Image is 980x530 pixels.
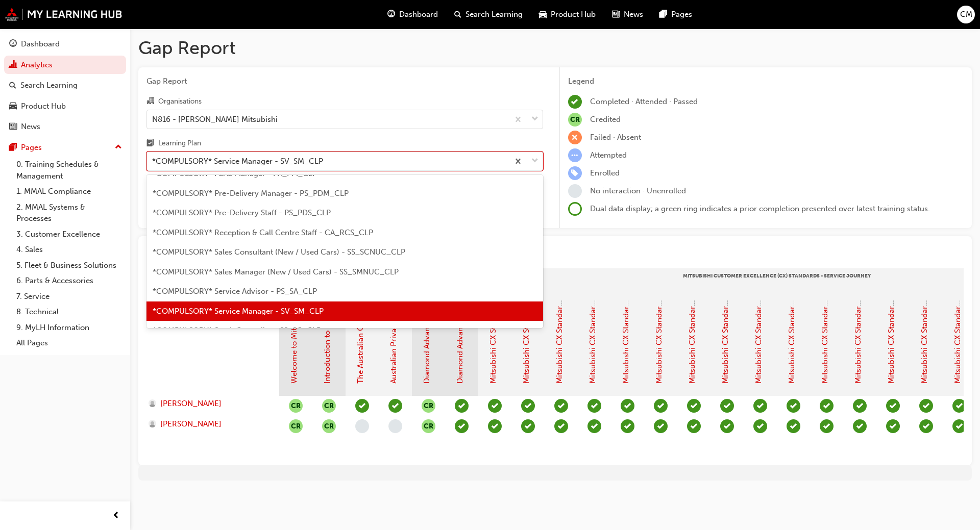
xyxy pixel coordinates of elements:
[612,8,620,21] span: news-icon
[621,419,634,433] span: learningRecordVerb_PASS-icon
[160,398,222,410] span: [PERSON_NAME]
[952,419,966,433] span: learningRecordVerb_PASS-icon
[587,419,601,433] span: learningRecordVerb_PASS-icon
[152,113,278,125] div: N816 - [PERSON_NAME] Mitsubishi
[886,419,900,433] span: learningRecordVerb_PASS-icon
[568,148,582,162] span: learningRecordVerb_ATTEMPT-icon
[115,141,122,154] span: up-icon
[12,320,126,336] a: 9. MyLH Information
[521,419,535,433] span: learningRecordVerb_PASS-icon
[12,258,126,273] a: 5. Fleet & Business Solutions
[4,35,126,54] a: Dashboard
[12,335,126,351] a: All Pages
[5,8,122,21] img: mmal
[12,242,126,258] a: 4. Sales
[753,419,767,433] span: learningRecordVerb_PASS-icon
[152,156,323,167] div: *COMPULSORY* Service Manager - SV_SM_CLP
[4,97,126,116] a: Product Hub
[289,399,303,413] button: null-icon
[919,399,933,413] span: learningRecordVerb_PASS-icon
[21,38,60,50] div: Dashboard
[590,97,698,106] span: Completed · Attended · Passed
[886,399,900,413] span: learningRecordVerb_PASS-icon
[322,399,336,413] span: null-icon
[160,418,222,430] span: [PERSON_NAME]
[624,9,643,20] span: News
[604,4,651,25] a: news-iconNews
[568,131,582,144] span: learningRecordVerb_FAIL-icon
[521,399,535,413] span: learningRecordVerb_PASS-icon
[12,184,126,199] a: 1. MMAL Compliance
[422,399,435,413] span: null-icon
[539,8,547,21] span: car-icon
[590,115,621,124] span: Credited
[146,75,543,87] span: Gap Report
[787,399,800,413] span: learningRecordVerb_PASS-icon
[153,208,331,217] span: *COMPULSORY* Pre-Delivery Staff - PS_PDS_CLP
[4,76,126,95] a: Search Learning
[720,399,734,413] span: learningRecordVerb_PASS-icon
[399,9,438,20] span: Dashboard
[957,6,975,23] button: CM
[355,399,369,413] span: learningRecordVerb_PASS-icon
[21,100,66,112] div: Product Hub
[12,304,126,320] a: 8. Technical
[153,267,399,276] span: *COMPULSORY* Sales Manager (New / Used Cars) - SS_SMNUC_CLP
[853,419,867,433] span: learningRecordVerb_PASS-icon
[568,184,582,198] span: learningRecordVerb_NONE-icon
[388,419,402,433] span: learningRecordVerb_NONE-icon
[531,113,538,126] span: down-icon
[671,9,692,20] span: Pages
[654,399,668,413] span: learningRecordVerb_PASS-icon
[4,138,126,157] button: Pages
[488,399,502,413] span: learningRecordVerb_PASS-icon
[568,75,964,87] div: Legend
[446,4,531,25] a: search-iconSearch Learning
[590,168,620,178] span: Enrolled
[9,122,17,132] span: news-icon
[659,8,667,21] span: pages-icon
[787,419,800,433] span: learningRecordVerb_PASS-icon
[621,399,634,413] span: learningRecordVerb_PASS-icon
[322,419,336,433] span: null-icon
[149,398,269,410] a: [PERSON_NAME]
[590,133,641,142] span: Failed · Absent
[568,166,582,180] span: learningRecordVerb_ENROLL-icon
[158,96,202,107] div: Organisations
[9,81,16,90] span: search-icon
[590,150,627,160] span: Attempted
[9,143,17,153] span: pages-icon
[654,419,668,433] span: learningRecordVerb_PASS-icon
[720,419,734,433] span: learningRecordVerb_PASS-icon
[153,307,324,316] span: *COMPULSORY* Service Manager - SV_SM_CLP
[112,510,120,522] span: prev-icon
[4,117,126,136] a: News
[138,37,972,59] h1: Gap Report
[12,273,126,289] a: 6. Parts & Accessories
[465,9,523,20] span: Search Learning
[454,8,461,21] span: search-icon
[9,102,17,111] span: car-icon
[554,399,568,413] span: learningRecordVerb_PASS-icon
[153,228,373,237] span: *COMPULSORY* Reception & Call Centre Staff - CA_RCS_CLP
[153,326,321,335] span: *COMPULSORY* Stock Controller - SS_SC_CLP
[12,226,126,242] a: 3. Customer Excellence
[960,9,972,20] span: CM
[21,142,42,154] div: Pages
[153,247,405,257] span: *COMPULSORY* Sales Consultant (New / Used Cars) - SS_SCNUC_CLP
[455,399,469,413] span: learningRecordVerb_PASS-icon
[687,419,701,433] span: learningRecordVerb_PASS-icon
[554,419,568,433] span: learningRecordVerb_PASS-icon
[422,419,435,433] button: null-icon
[146,97,154,106] span: organisation-icon
[289,419,303,433] button: null-icon
[388,399,402,413] span: learningRecordVerb_PASS-icon
[387,8,395,21] span: guage-icon
[146,139,154,148] span: learningplan-icon
[568,113,582,127] span: null-icon
[158,138,201,148] div: Learning Plan
[587,399,601,413] span: learningRecordVerb_PASS-icon
[820,419,834,433] span: learningRecordVerb_PASS-icon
